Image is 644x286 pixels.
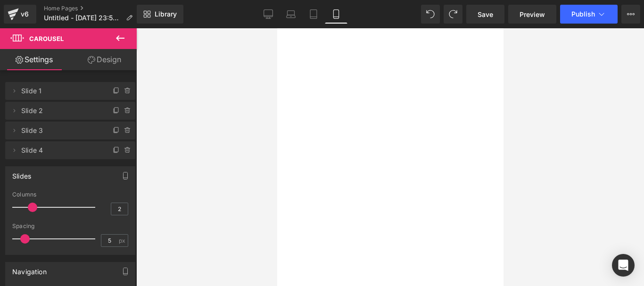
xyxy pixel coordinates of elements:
[257,5,280,24] a: Desktop
[478,9,493,19] span: Save
[4,5,36,24] a: v6
[280,5,302,24] a: Laptop
[560,5,618,24] button: Publish
[29,35,64,42] span: Carousel
[21,82,100,100] span: Slide 1
[12,223,128,229] div: Spacing
[137,5,183,24] a: New Library
[155,10,177,18] span: Library
[12,191,128,198] div: Columns
[508,5,556,24] a: Preview
[12,167,31,180] div: Slides
[119,237,127,244] span: px
[325,5,347,24] a: Mobile
[21,141,100,159] span: Slide 4
[302,5,325,24] a: Tablet
[612,254,635,277] div: Open Intercom Messenger
[21,102,100,120] span: Slide 2
[70,49,139,70] a: Design
[44,14,122,22] span: Untitled - [DATE] 23:59:13
[21,122,100,139] span: Slide 3
[44,5,140,12] a: Home Pages
[571,10,595,18] span: Publish
[621,5,640,24] button: More
[421,5,440,24] button: Undo
[12,262,47,276] div: Navigation
[19,8,31,20] div: v6
[520,9,545,19] span: Preview
[444,5,462,24] button: Redo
